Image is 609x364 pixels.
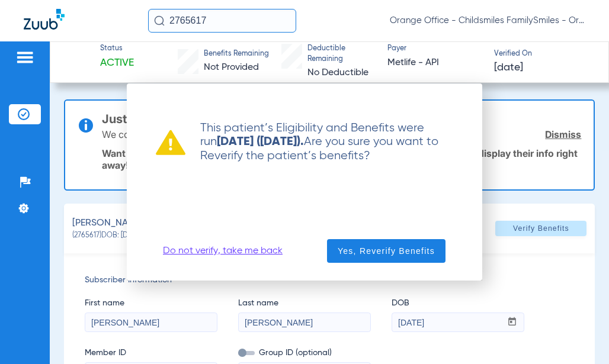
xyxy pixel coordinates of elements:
[156,130,185,155] img: warning already ran verification recently
[217,136,304,148] strong: [DATE] ([DATE]).
[185,121,453,163] p: This patient’s Eligibility and Benefits were run Are you sure you want to Reverify the patient’s ...
[163,245,283,257] a: Do not verify, take me back
[327,239,445,263] button: Yes, Reverify Benefits
[550,307,609,364] iframe: Chat Widget
[338,245,435,257] span: Yes, Reverify Benefits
